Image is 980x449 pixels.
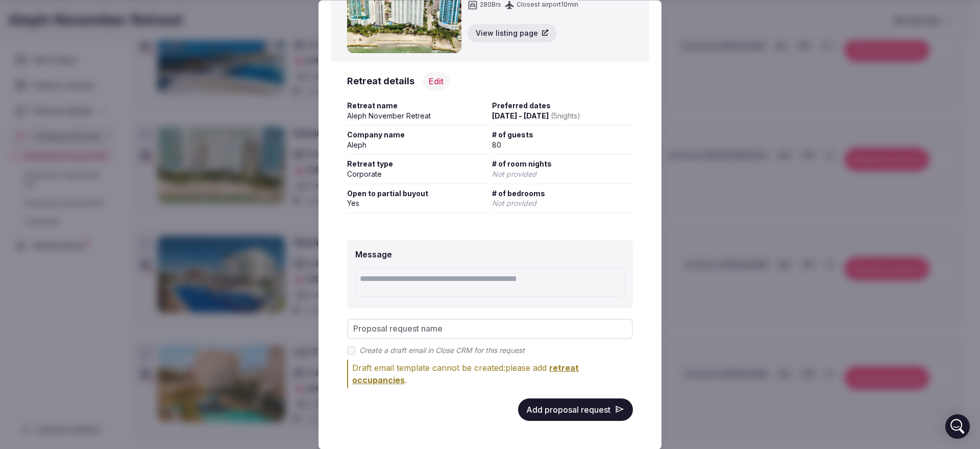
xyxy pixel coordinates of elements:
div: Draft email template cannot be created: please add [352,362,633,386]
span: # of bedrooms [492,188,633,199]
div: Aleph November Retreat [347,111,488,121]
div: Yes [347,198,488,208]
span: Closest airport 10 min [517,1,578,10]
span: Preferred dates [492,101,633,111]
span: [DATE] - [DATE] [492,111,580,120]
span: # of guests [492,130,633,140]
button: Add proposal request [518,398,633,421]
span: Company name [347,130,488,140]
a: View listing page [468,24,605,42]
button: View listing page [468,24,556,42]
span: retreat occupancies [352,363,579,385]
div: Corporate [347,169,488,179]
div: 80 [492,140,633,150]
span: Open to partial buyout [347,188,488,199]
span: Retreat name [347,101,488,111]
span: # of room nights [492,159,633,169]
label: Create a draft email in Close CRM for this request [359,345,525,356]
span: Not provided [492,199,536,207]
span: 280 Brs [480,1,501,10]
label: Message [355,249,392,259]
div: Aleph [347,140,488,150]
span: Not provided [492,170,536,178]
span: . [352,363,579,385]
button: Edit [423,72,450,90]
h3: Retreat details [347,75,414,87]
span: ( 5 night s ) [551,111,580,120]
span: Retreat type [347,159,488,169]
